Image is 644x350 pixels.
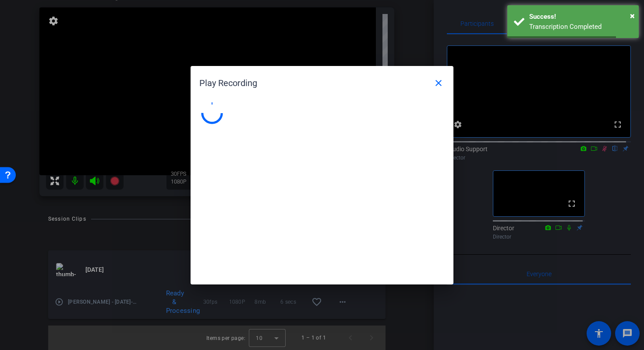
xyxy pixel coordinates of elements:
[433,78,444,88] mat-icon: close
[630,10,635,21] span: ×
[529,12,632,22] div: Success!
[529,22,632,32] div: Transcription Completed
[199,73,449,94] div: Play Recording
[630,9,635,22] button: Close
